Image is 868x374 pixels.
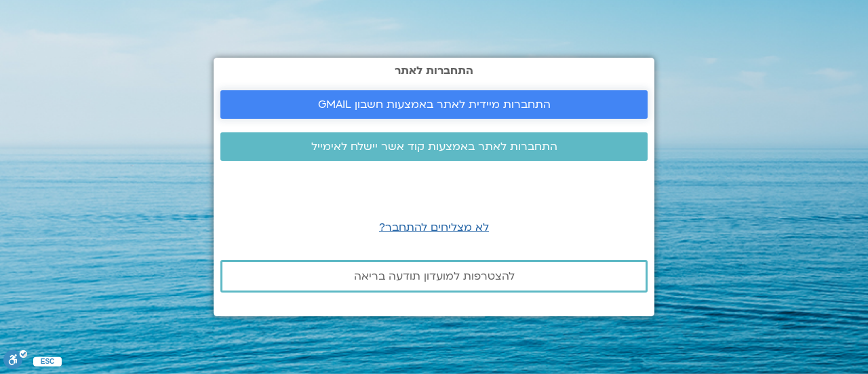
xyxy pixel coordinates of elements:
h2: התחברות לאתר [220,64,648,77]
a: התחברות מיידית לאתר באמצעות חשבון GMAIL [220,90,648,119]
span: להצטרפות למועדון תודעה בריאה [354,270,515,282]
span: התחברות לאתר באמצעות קוד אשר יישלח לאימייל [311,141,557,153]
a: להצטרפות למועדון תודעה בריאה [220,260,648,293]
span: התחברות מיידית לאתר באמצעות חשבון GMAIL [318,98,551,111]
a: לא מצליחים להתחבר? [379,220,489,235]
a: התחברות לאתר באמצעות קוד אשר יישלח לאימייל [220,132,648,161]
